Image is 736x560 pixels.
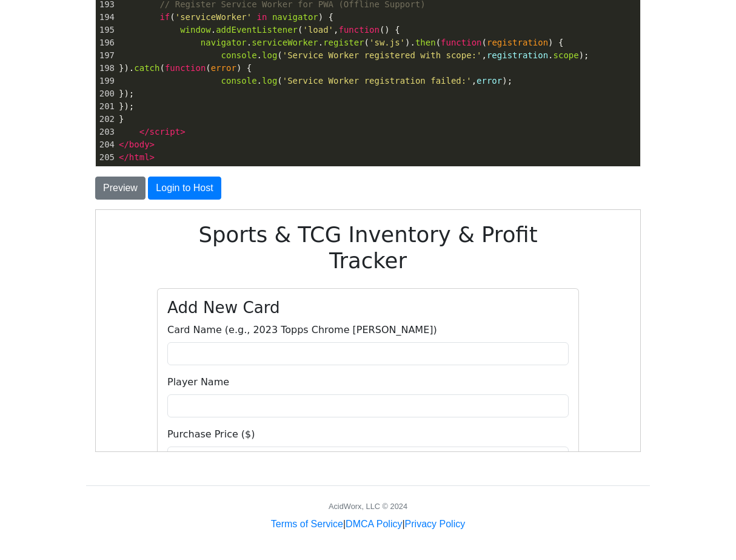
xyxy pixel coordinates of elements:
span: error [477,76,502,86]
span: log [262,50,277,60]
span: registration [487,50,548,60]
span: function [165,63,206,73]
label: Player Name [72,165,133,180]
span: . ( , () { [119,25,400,35]
label: Card Name (e.g., 2023 Topps Chrome [PERSON_NAME]) [72,113,341,127]
span: navigator [272,12,318,22]
span: }). ( ( ) { [119,63,252,73]
span: console [221,76,257,86]
span: > [150,152,155,162]
span: 'Service Worker registration failed:' [283,76,472,86]
span: 'serviceWorker' [175,12,252,22]
label: Purchase Price ($) [72,217,159,232]
span: . ( , . ); [119,50,589,60]
span: </ [139,127,150,137]
div: 203 [96,126,116,138]
div: 202 [96,113,116,126]
h3: Add New Card [72,89,473,107]
span: 'Service Worker registered with scope:' [283,50,482,60]
span: window [180,25,211,35]
span: then [415,38,436,47]
span: navigator [201,38,247,47]
span: script [150,127,181,137]
span: register [323,38,364,47]
a: Privacy Policy [405,519,466,529]
span: > [150,140,155,149]
div: 205 [96,151,116,164]
span: </ [119,152,129,162]
span: log [262,76,277,86]
button: Login to Host [148,177,221,200]
div: 204 [96,138,116,151]
span: function [338,25,379,35]
div: 194 [96,11,116,24]
div: AcidWorx, LLC © 2024 [329,501,407,512]
span: in [257,12,267,22]
div: 197 [96,49,116,62]
button: Preview [95,177,146,200]
span: } [119,114,124,124]
span: error [211,63,236,73]
h1: Sports & TCG Inventory & Profit Tracker [61,12,483,64]
div: 195 [96,24,116,36]
span: serviceWorker [252,38,318,47]
span: function [441,38,481,47]
div: 199 [96,75,116,87]
span: console [221,50,257,60]
span: addEventListener [216,25,298,35]
span: body [129,140,150,149]
span: }); [119,89,134,98]
span: }); [119,101,134,111]
span: scope [554,50,579,60]
span: 'sw.js' [369,38,405,47]
span: 'load' [303,25,333,35]
span: > [180,127,185,137]
span: html [129,152,150,162]
a: Terms of Service [271,519,343,529]
span: registration [487,38,548,47]
div: | | [271,517,465,531]
span: . ( , ); [119,76,512,86]
span: ( ) { [119,12,333,22]
span: catch [134,63,159,73]
a: DMCA Policy [346,519,402,529]
span: . . ( ). ( ( ) { [119,38,564,47]
span: </ [119,140,129,149]
div: 196 [96,36,116,49]
div: 198 [96,62,116,75]
div: 201 [96,100,116,113]
span: if [159,12,170,22]
div: 200 [96,87,116,100]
